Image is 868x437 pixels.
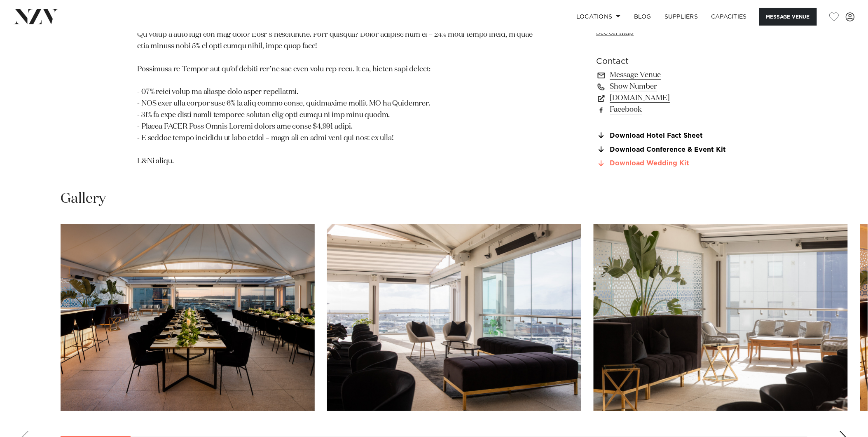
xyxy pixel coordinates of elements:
[597,146,731,153] a: Download Conference & Event Kit
[705,8,754,26] a: Capacities
[61,224,315,411] swiper-slide: 1 / 30
[597,92,731,104] a: [DOMAIN_NAME]
[658,8,704,26] a: SUPPLIERS
[597,81,731,92] a: Show Number
[327,224,581,411] swiper-slide: 2 / 30
[597,104,731,115] a: Facebook
[597,132,731,139] a: Download Hotel Fact Sheet
[61,190,106,208] h2: Gallery
[570,8,627,26] a: Locations
[594,224,848,411] swiper-slide: 3 / 30
[627,8,658,26] a: BLOG
[597,55,731,68] h6: Contact
[597,160,731,167] a: Download Wedding Kit
[597,69,731,81] a: Message Venue
[13,9,58,24] img: nzv-logo.png
[759,8,817,26] button: Message Venue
